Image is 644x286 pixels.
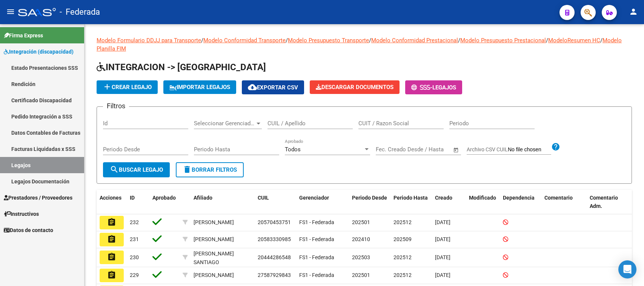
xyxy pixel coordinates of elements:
datatable-header-cell: Creado [432,190,466,215]
mat-icon: cloud_download [248,83,257,92]
mat-icon: help [551,142,560,151]
span: Aprobado [152,195,176,201]
span: 202410 [352,236,370,242]
span: 232 [130,219,139,225]
span: Seleccionar Gerenciador [194,120,255,127]
datatable-header-cell: Periodo Desde [349,190,390,215]
div: [PERSON_NAME] SANTIAGO [194,249,252,267]
span: ID [130,195,135,201]
datatable-header-cell: CUIL [255,190,296,215]
span: FS1 - Federada [299,272,334,278]
input: Archivo CSV CUIL [508,146,551,153]
span: Modificado [469,195,496,201]
button: Open calendar [452,146,461,154]
span: Periodo Hasta [393,195,428,201]
span: Dependencia [503,195,535,201]
button: Descargar Documentos [310,80,400,94]
span: Comentario [544,195,573,201]
span: Gerenciador [299,195,329,201]
datatable-header-cell: Comentario Adm. [587,190,632,215]
datatable-header-cell: Dependencia [500,190,541,215]
button: Crear Legajo [97,80,158,94]
span: 27587929843 [258,272,291,278]
span: 202501 [352,219,370,225]
span: IMPORTAR LEGAJOS [169,84,230,91]
span: 202512 [393,254,412,260]
mat-icon: assignment [107,235,116,244]
span: FS1 - Federada [299,219,334,225]
span: Integración (discapacidad) [4,48,74,56]
span: Buscar Legajo [110,166,163,173]
h3: Filtros [103,101,129,111]
mat-icon: add [103,82,112,91]
span: Legajos [432,84,456,91]
span: Crear Legajo [103,84,152,91]
span: 231 [130,236,139,242]
datatable-header-cell: Gerenciador [296,190,349,215]
div: [PERSON_NAME] [194,235,234,244]
a: Modelo Conformidad Transporte [203,37,286,44]
span: [DATE] [435,272,450,278]
span: - Federada [60,4,100,20]
span: 230 [130,254,139,260]
datatable-header-cell: Aprobado [149,190,180,215]
span: 202509 [393,236,412,242]
div: Open Intercom Messenger [618,260,636,278]
span: Descargar Documentos [316,84,393,91]
span: [DATE] [435,236,450,242]
span: 202512 [393,219,412,225]
datatable-header-cell: Periodo Hasta [390,190,432,215]
span: 229 [130,272,139,278]
button: IMPORTAR LEGAJOS [163,80,236,94]
datatable-header-cell: Modificado [466,190,500,215]
a: ModeloResumen HC [548,37,600,44]
div: [PERSON_NAME] [194,271,234,280]
datatable-header-cell: Comentario [541,190,587,215]
a: Modelo Formulario DDJJ para Transporte [97,37,201,44]
mat-icon: search [110,165,119,174]
mat-icon: person [629,7,638,16]
span: [DATE] [435,219,450,225]
mat-icon: menu [6,7,15,16]
span: Comentario Adm. [590,195,618,209]
span: 202503 [352,254,370,260]
input: End date [407,146,444,153]
div: [PERSON_NAME] [194,218,234,227]
datatable-header-cell: Acciones [97,190,127,215]
span: Exportar CSV [248,84,298,91]
button: Borrar Filtros [176,162,244,177]
span: Creado [435,195,452,201]
datatable-header-cell: ID [127,190,149,215]
span: 20583330985 [258,236,291,242]
span: FS1 - Federada [299,254,334,260]
span: Periodo Desde [352,195,387,201]
mat-icon: assignment [107,218,116,227]
mat-icon: delete [183,165,192,174]
span: 20570453751 [258,219,291,225]
span: Acciones [100,195,121,201]
a: Modelo Presupuesto Prestacional [460,37,546,44]
button: Buscar Legajo [103,162,170,177]
button: -Legajos [405,80,462,94]
span: 202512 [393,272,412,278]
span: Borrar Filtros [183,166,237,173]
span: - [411,84,432,91]
span: 202501 [352,272,370,278]
mat-icon: assignment [107,271,116,280]
span: Archivo CSV CUIL [467,146,508,152]
span: CUIL [258,195,269,201]
span: Firma Express [4,31,43,40]
span: Instructivos [4,210,39,218]
a: Modelo Presupuesto Transporte [288,37,369,44]
span: FS1 - Federada [299,236,334,242]
span: Afiliado [194,195,212,201]
input: Start date [376,146,400,153]
mat-icon: assignment [107,252,116,261]
a: Modelo Conformidad Prestacional [371,37,458,44]
datatable-header-cell: Afiliado [191,190,255,215]
button: Exportar CSV [242,80,304,94]
span: [DATE] [435,254,450,260]
span: INTEGRACION -> [GEOGRAPHIC_DATA] [97,62,266,72]
span: Todos [285,146,301,153]
span: Datos de contacto [4,226,53,234]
